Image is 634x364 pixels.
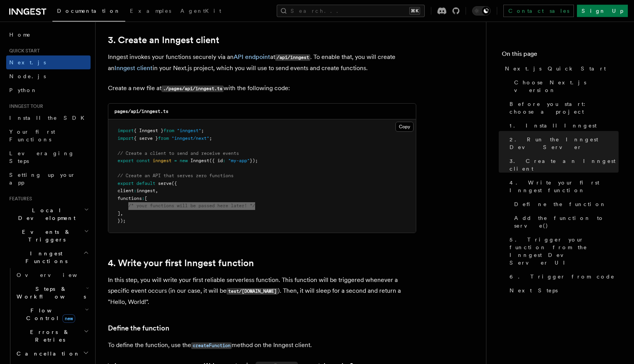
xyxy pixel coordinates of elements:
span: // Create an API that serves zero functions [118,173,234,178]
p: Create a new file at with the following code: [108,83,416,94]
span: Install the SDK [9,115,89,121]
span: Flow Control [13,307,85,322]
p: To define the function, use the method on the Inngest client. [108,340,416,351]
span: Quick start [6,48,40,54]
span: export [118,158,134,163]
a: Sign Up [577,5,628,17]
a: 4. Write your first Inngest function [506,176,619,197]
span: 4. Write your first Inngest function [510,179,619,194]
code: ./pages/api/inngest.ts [161,86,224,92]
span: 3. Create an Inngest client [510,157,619,173]
span: // Create a client to send and receive events [118,151,239,156]
p: Inngest invokes your functions securely via an at . To enable that, you will create an in your Ne... [108,52,416,74]
p: In this step, you will write your first reliable serverless function. This function will be trigg... [108,275,416,307]
span: new [62,314,75,323]
code: /api/inngest [275,54,310,61]
a: Python [6,83,91,97]
span: : [134,188,136,193]
button: Local Development [6,203,91,225]
span: 5. Trigger your function from the Inngest Dev Server UI [510,236,619,267]
span: : [223,158,225,163]
a: Install the SDK [6,111,91,125]
a: createFunction [191,341,232,349]
span: , [120,211,123,216]
span: Steps & Workflows [13,285,86,300]
span: Overview [17,272,96,278]
span: 6. Trigger from code [510,273,615,280]
span: AgentKit [180,8,221,14]
a: 3. Create an Inngest client [506,154,619,176]
a: Choose Next.js version [511,75,619,97]
a: 4. Write your first Inngest function [108,258,254,268]
span: 1. Install Inngest [510,122,597,129]
span: Home [9,31,31,39]
span: const [136,158,150,163]
span: = [174,158,177,163]
span: }); [250,158,258,163]
a: Inngest client [114,64,153,72]
span: export [118,181,134,186]
a: Overview [13,268,91,282]
span: from [163,128,174,133]
span: Next.js Quick Start [505,65,606,72]
span: default [136,181,155,186]
a: Leveraging Steps [6,146,91,168]
a: API endpoint [234,53,270,60]
span: ; [209,136,212,141]
a: Setting up your app [6,168,91,190]
button: Errors & Retries [13,325,91,347]
span: }); [118,218,126,223]
span: Next.js [9,59,46,65]
span: Features [6,196,32,202]
span: import [118,136,134,141]
a: Documentation [52,2,125,22]
span: ; [201,128,204,133]
code: createFunction [191,342,232,349]
span: ({ [172,181,177,186]
span: serve [158,181,172,186]
a: Next.js Quick Start [502,62,619,75]
a: AgentKit [176,2,226,21]
span: inngest [153,158,172,163]
span: Define the function [514,200,606,208]
span: { Inngest } [134,128,163,133]
a: 6. Trigger from code [506,270,619,283]
a: Contact sales [503,5,574,17]
a: Next Steps [506,283,619,297]
a: Define the function [511,197,619,211]
button: Steps & Workflows [13,282,91,304]
span: Inngest Functions [6,250,83,265]
span: ] [118,211,120,216]
button: Cancellation [13,347,91,361]
span: inngest [136,188,155,193]
span: Choose Next.js version [514,79,619,94]
span: Local Development [6,206,84,222]
span: new [180,158,188,163]
span: Events & Triggers [6,228,84,243]
span: [ [145,196,147,201]
a: Your first Functions [6,125,91,146]
span: ({ id [209,158,223,163]
a: Before you start: choose a project [506,97,619,119]
code: pages/api/inngest.ts [114,109,168,114]
button: Events & Triggers [6,225,91,247]
span: : [142,196,145,201]
span: "inngest/next" [172,136,209,141]
button: Flow Controlnew [13,304,91,325]
span: Before you start: choose a project [510,100,619,116]
a: Add the function to serve() [511,211,619,233]
span: Errors & Retries [13,328,84,344]
span: Cancellation [13,350,80,357]
a: 2. Run the Inngest Dev Server [506,133,619,154]
span: , [155,188,158,193]
span: Next Steps [510,287,558,294]
a: 3. Create an Inngest client [108,35,219,45]
span: "inngest" [177,128,201,133]
h4: On this page [502,49,619,62]
span: Inngest tour [6,103,43,109]
span: Add the function to serve() [514,214,619,230]
span: /* your functions will be passed here later! */ [128,203,255,208]
span: 2. Run the Inngest Dev Server [510,136,619,151]
span: Documentation [57,8,121,14]
a: Next.js [6,55,91,69]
